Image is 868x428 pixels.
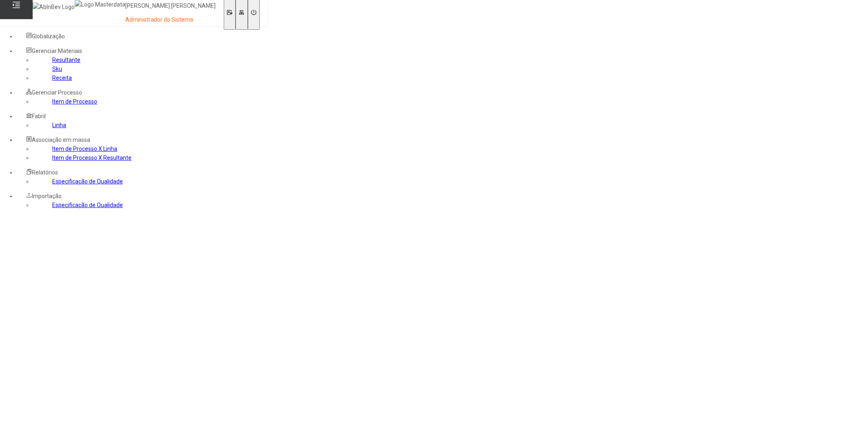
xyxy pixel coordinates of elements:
[52,154,131,161] a: Item de Processo X Resultante
[52,98,97,105] a: Item de Processo
[52,122,66,128] a: Linha
[52,202,123,208] a: Especificação de Qualidade
[32,137,90,143] span: Associação em massa
[33,2,75,11] img: AbInBev Logo
[52,178,123,185] a: Especificação de Qualidade
[125,16,216,24] p: Administrador do Sistema
[52,146,117,152] a: Item de Processo X Linha
[125,2,216,10] p: [PERSON_NAME] [PERSON_NAME]
[32,89,82,96] span: Gerenciar Processo
[32,113,46,119] span: Fabril
[32,33,65,40] span: Globalização
[52,75,72,81] a: Receita
[32,193,62,199] span: Importação
[32,48,82,54] span: Gerenciar Materiais
[52,57,80,63] a: Resultante
[32,169,58,176] span: Relatórios
[52,66,62,72] a: Sku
